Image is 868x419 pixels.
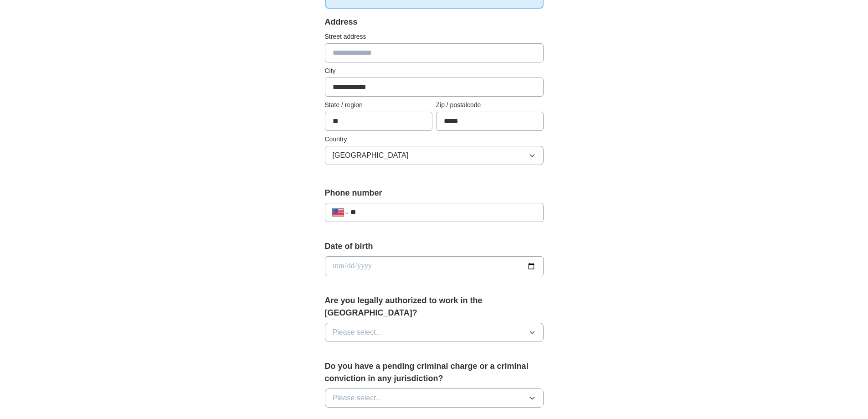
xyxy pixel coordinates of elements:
button: Please select... [325,323,544,342]
span: Please select... [333,393,382,403]
span: Please select... [333,327,382,338]
div: Address [325,16,544,28]
label: Country [325,134,544,144]
label: Zip / postalcode [436,100,544,110]
label: Street address [325,32,544,41]
button: Please select... [325,388,544,408]
label: Do you have a pending criminal charge or a criminal conviction in any jurisdiction? [325,360,544,385]
label: Are you legally authorized to work in the [GEOGRAPHIC_DATA]? [325,295,544,319]
label: State / region [325,100,432,110]
span: [GEOGRAPHIC_DATA] [333,150,409,161]
label: Date of birth [325,240,544,253]
label: City [325,66,544,76]
label: Phone number [325,187,544,199]
button: [GEOGRAPHIC_DATA] [325,146,544,165]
